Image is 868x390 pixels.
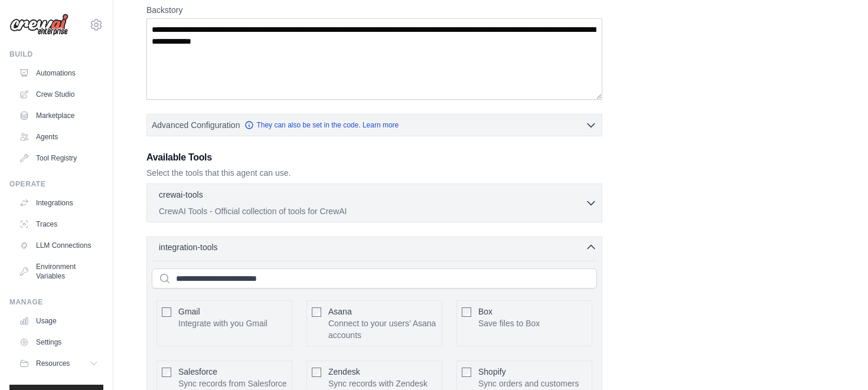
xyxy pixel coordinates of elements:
div: Manage [9,297,103,307]
p: Save files to Box [478,317,540,329]
a: Crew Studio [14,85,103,104]
div: Operate [9,179,103,189]
button: integration-tools [152,241,597,253]
p: Select the tools that this agent can use. [146,167,602,179]
a: Usage [14,312,103,330]
p: Integrate with you Gmail [178,317,267,329]
a: Automations [14,64,103,83]
span: Asana [328,307,352,316]
span: Resources [36,359,70,368]
span: Gmail [178,307,200,316]
a: Settings [14,333,103,352]
a: Environment Variables [14,257,103,286]
label: Backstory [146,4,602,16]
h3: Available Tools [146,150,602,165]
a: Marketplace [14,106,103,125]
a: Traces [14,215,103,234]
span: Salesforce [178,367,217,376]
span: Advanced Configuration [152,119,240,131]
a: LLM Connections [14,236,103,255]
p: Sync records from Salesforce [178,378,287,389]
a: Integrations [14,194,103,212]
img: Logo [9,14,68,36]
button: crewai-tools CrewAI Tools - Official collection of tools for CrewAI [152,189,597,217]
span: Box [478,307,492,316]
p: crewai-tools [159,189,203,201]
button: Advanced Configuration They can also be set in the code. Learn more [147,114,602,136]
div: Build [9,50,103,59]
button: Resources [14,354,103,373]
span: Zendesk [328,367,360,376]
a: They can also be set in the code. Learn more [244,120,399,130]
a: Agents [14,127,103,146]
span: Shopify [478,367,506,376]
a: Tool Registry [14,149,103,168]
p: Connect to your users’ Asana accounts [328,317,437,341]
span: integration-tools [159,241,218,253]
p: CrewAI Tools - Official collection of tools for CrewAI [159,205,585,217]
